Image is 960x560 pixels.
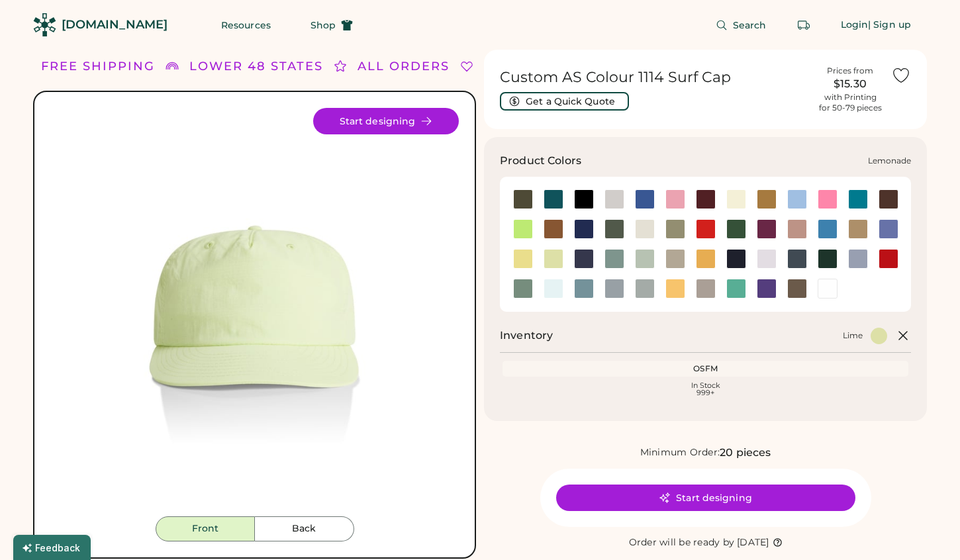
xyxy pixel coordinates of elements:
[841,19,869,32] div: Login
[313,108,459,134] button: Start designing
[737,536,769,549] div: [DATE]
[255,516,354,541] button: Back
[500,68,809,87] h1: Custom AS Colour 1114 Surf Cap
[819,92,882,113] div: with Printing for 50-79 pieces
[868,19,911,32] div: | Sign up
[295,12,369,38] button: Shop
[640,446,720,459] div: Minimum Order:
[791,12,817,38] button: Retrieve an order
[62,17,168,33] div: [DOMAIN_NAME]
[897,500,954,557] iframe: Front Chat
[720,445,771,461] div: 20 pieces
[500,92,629,111] button: Get a Quick Quote
[358,58,450,75] div: ALL ORDERS
[556,485,855,511] button: Start designing
[817,76,883,92] div: $15.30
[500,153,581,169] h3: Product Colors
[843,330,863,341] div: Lime
[629,536,735,549] div: Order will be ready by
[156,516,255,541] button: Front
[33,13,56,36] img: Rendered Logo - Screens
[311,21,336,30] span: Shop
[868,156,911,166] div: Lemonade
[50,108,459,516] img: 1114 - Lime Front Image
[505,382,906,397] div: In Stock 999+
[505,363,906,374] div: OSFM
[827,66,873,76] div: Prices from
[733,21,767,30] span: Search
[189,58,323,75] div: LOWER 48 STATES
[41,58,155,75] div: FREE SHIPPING
[500,328,553,344] h2: Inventory
[50,108,459,516] div: 1114 Style Image
[700,12,783,38] button: Search
[205,12,287,38] button: Resources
